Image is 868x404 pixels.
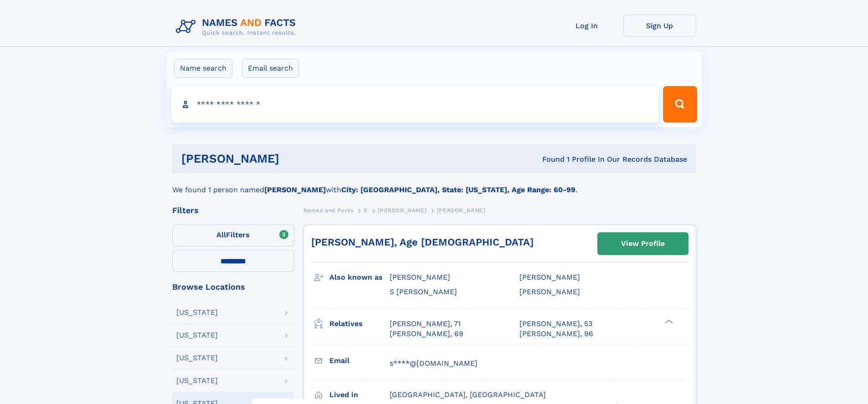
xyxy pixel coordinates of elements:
label: Name search [174,59,232,78]
a: S [364,205,368,216]
div: Browse Locations [172,283,294,291]
span: [PERSON_NAME] [390,273,450,281]
span: [PERSON_NAME] [519,287,580,296]
a: [PERSON_NAME], 69 [390,329,463,339]
span: [GEOGRAPHIC_DATA], [GEOGRAPHIC_DATA] [390,390,546,399]
div: [US_STATE] [176,309,218,316]
h3: Email [329,353,390,368]
b: [PERSON_NAME] [264,185,326,194]
h3: Lived in [329,387,390,403]
b: City: [GEOGRAPHIC_DATA], State: [US_STATE], Age Range: 60-99 [341,185,575,194]
a: View Profile [598,233,688,255]
label: Filters [172,225,294,246]
a: Sign Up [623,15,696,37]
div: [US_STATE] [176,354,218,362]
a: [PERSON_NAME], Age [DEMOGRAPHIC_DATA] [311,236,534,248]
h3: Also known as [329,270,390,285]
div: [US_STATE] [176,377,218,384]
div: View Profile [621,233,665,254]
span: [PERSON_NAME] [519,273,580,281]
span: [PERSON_NAME] [378,207,426,214]
a: [PERSON_NAME], 53 [519,319,592,329]
input: search input [171,86,659,123]
div: We found 1 person named with . [172,174,696,195]
div: Found 1 Profile In Our Records Database [411,154,687,164]
h3: Relatives [329,316,390,332]
div: [US_STATE] [176,332,218,339]
label: Email search [242,59,299,78]
span: All [216,230,226,239]
a: [PERSON_NAME], 71 [390,319,461,329]
a: [PERSON_NAME], 96 [519,329,593,339]
a: Log In [550,15,623,37]
button: Search Button [663,86,697,123]
div: Filters [172,206,294,215]
h1: [PERSON_NAME] [181,153,411,164]
span: S [PERSON_NAME] [390,287,457,296]
img: Logo Names and Facts [172,15,303,39]
a: [PERSON_NAME] [378,205,426,216]
span: S [364,207,368,214]
div: ❯ [663,318,673,324]
a: Names and Facts [303,205,354,216]
span: [PERSON_NAME] [437,207,486,214]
